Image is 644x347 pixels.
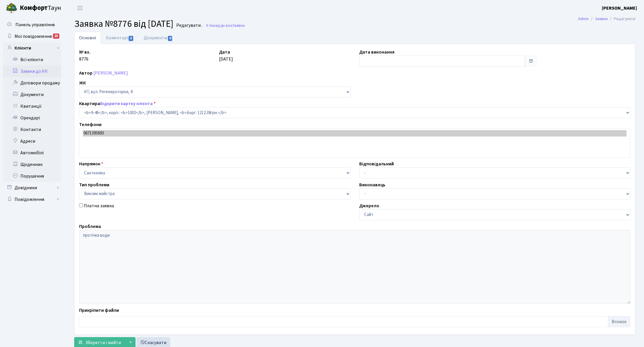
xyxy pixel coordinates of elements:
[79,223,101,230] label: Проблема
[83,130,627,137] option: 0671395693
[79,181,109,188] label: Тип проблеми
[359,49,394,56] label: Дата виконання
[84,202,114,209] label: Платна заявка
[3,147,61,159] a: Автомобілі
[3,19,61,31] a: Панель управління
[93,70,128,76] a: [PERSON_NAME]
[79,307,119,314] label: Прикріпити файли
[79,107,630,118] select: )
[20,3,48,13] b: Комфорт
[79,121,102,128] label: Телефони
[79,49,90,56] label: № вх.
[219,49,230,56] label: Дата
[232,23,245,28] span: Заявки
[215,49,355,67] div: [DATE]
[6,2,17,14] img: logo.png
[85,339,121,346] span: Зберегти і вийти
[20,3,61,13] span: Таун
[129,36,133,41] span: 3
[79,230,630,304] textarea: протічка води
[608,16,635,22] li: Редагувати
[53,33,59,39] div: 25
[79,160,103,167] label: Напрямок
[3,170,61,182] a: Порушення
[205,23,245,28] a: Назад до всіхЗаявки
[359,181,385,188] label: Виконавець
[73,3,87,13] button: Переключити навігацію
[79,100,156,107] label: Квартира
[79,188,351,199] select: )
[3,77,61,89] a: Договори продажу
[3,112,61,124] a: Орендарі
[578,16,589,22] a: Admin
[602,5,637,12] a: [PERSON_NAME]
[359,202,379,209] label: Джерело
[139,32,178,44] a: Документи
[74,32,101,44] a: Основні
[15,22,55,28] span: Панель управління
[79,79,86,86] label: ЖК
[3,65,61,77] a: Заявки до КК
[3,124,61,135] a: Контакти
[3,182,61,194] a: Довідники
[602,5,637,11] b: [PERSON_NAME]
[3,89,61,100] a: Документи
[3,42,61,54] a: Клієнти
[595,16,608,22] a: Заявки
[101,32,139,44] a: Коментарі
[3,31,61,42] a: Мої повідомлення25
[3,194,61,205] a: Повідомлення
[168,36,172,41] span: 0
[74,17,173,31] span: Заявка №8776 від [DATE]
[359,160,394,167] label: Відповідальний
[75,49,215,67] div: 8776
[15,33,52,40] span: Мої повідомлення
[3,159,61,170] a: Щоденник
[3,100,61,112] a: Квитанції
[100,100,153,107] a: Відкрити картку клієнта
[79,70,92,77] label: Автор
[175,23,202,28] small: Редагувати .
[3,54,61,65] a: Всі клієнти
[3,135,61,147] a: Адреси
[569,13,644,25] nav: breadcrumb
